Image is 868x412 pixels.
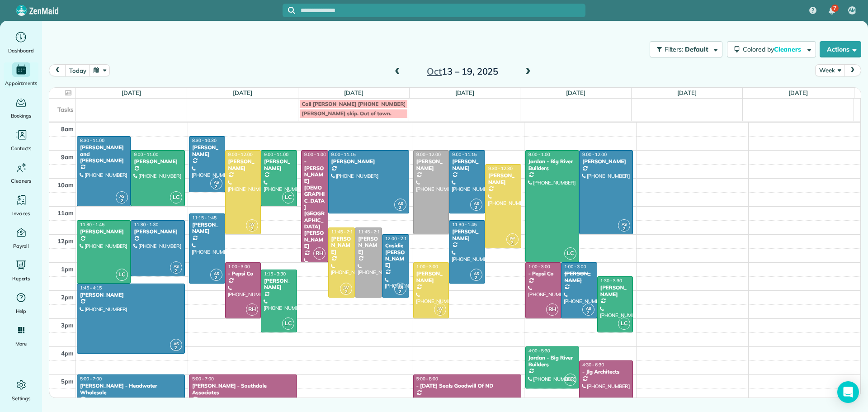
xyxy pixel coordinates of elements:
span: 1:45 - 4:15 [80,285,102,291]
div: - Pepsi Co [528,270,559,277]
span: Reports [12,274,30,283]
span: Bookings [11,111,32,120]
div: [PERSON_NAME] - Southdale Associates [192,383,294,396]
a: [DATE] [455,89,475,96]
span: 1:00 - 3:00 [564,264,586,270]
span: 5:00 - 7:00 [192,376,214,382]
a: Contacts [4,128,38,153]
div: [PERSON_NAME] [488,172,519,185]
span: 5:00 - 7:00 [80,376,102,382]
span: Payroll [13,242,29,251]
span: [PERSON_NAME] skip. Out of town. [302,110,392,117]
span: 7 [833,5,836,12]
span: Dashboard [8,46,34,55]
div: Jordan - Big River Builders [528,158,576,171]
small: 2 [618,225,630,233]
span: 8:30 - 10:30 [192,137,217,143]
span: 5pm [61,378,74,385]
a: [DATE] [233,89,252,96]
div: [PERSON_NAME] [600,284,631,298]
button: Filters: Default [650,41,722,57]
span: 11:30 - 1:45 [452,222,476,227]
span: AS [474,201,479,206]
a: Reports [4,258,38,283]
h2: 13 – 19, 2025 [406,66,519,76]
a: Cleaners [4,160,38,185]
span: 1pm [61,265,74,273]
a: Settings [4,378,38,403]
span: 8:30 - 11:00 [80,137,104,143]
button: Focus search [283,7,295,14]
a: Bookings [4,95,38,120]
span: 9:00 - 11:15 [452,152,476,157]
span: 8am [61,125,74,133]
small: 2 [471,204,482,212]
small: 2 [116,197,127,205]
span: LC [282,191,294,204]
span: AS [398,285,403,290]
div: - Pepsi Co [228,270,259,277]
span: Call [PERSON_NAME] [PHONE_NUMBER] [302,100,406,107]
span: JW [249,222,255,227]
span: LC [116,269,128,281]
div: [PERSON_NAME] [331,236,353,255]
span: 9:00 - 12:00 [582,152,607,157]
a: Dashboard [4,30,38,55]
small: 2 [471,274,482,282]
div: Open Intercom Messenger [837,381,859,403]
span: Oct [427,66,442,77]
span: 11:30 - 1:30 [134,222,158,227]
span: 9:00 - 11:00 [134,152,158,157]
span: 4pm [61,350,74,357]
small: 2 [434,309,446,317]
span: AS [174,264,179,269]
a: [DATE] [122,89,141,96]
span: LC [564,247,576,260]
span: 9:00 - 12:00 [416,152,441,157]
span: 12pm [57,237,74,245]
span: Cleaners [11,176,31,185]
div: [PERSON_NAME] [331,158,406,165]
span: 2pm [61,294,74,301]
div: [PERSON_NAME] - Headwater Wholesale [80,383,182,396]
span: 1:15 - 3:30 [264,271,286,277]
span: 1:30 - 3:30 [600,278,622,284]
span: 11:45 - 2:15 [358,229,382,235]
small: 2 [395,288,406,296]
span: 11:30 - 1:45 [80,222,104,227]
span: AS [214,180,219,185]
div: - [PERSON_NAME][DEMOGRAPHIC_DATA][GEOGRAPHIC_DATA][PERSON_NAME] [304,158,325,249]
span: RH [313,247,325,260]
small: 2 [395,204,406,212]
a: Invoices [4,193,38,218]
span: 12:00 - 2:15 [385,236,410,242]
small: 2 [583,309,594,317]
div: [PERSON_NAME] [80,292,182,298]
span: 1:00 - 3:00 [528,264,550,270]
div: [PERSON_NAME] [452,228,482,242]
span: More [15,339,27,348]
span: LC [170,191,182,204]
span: 11:45 - 2:15 [331,229,356,235]
div: [PERSON_NAME] [192,222,222,235]
span: LC [564,374,576,386]
span: 11am [57,209,74,217]
div: [PERSON_NAME] [582,158,630,165]
span: 9:30 - 12:30 [488,166,513,171]
button: prev [49,64,66,76]
span: JW [343,285,349,290]
svg: Focus search [288,7,295,14]
span: 9:00 - 12:00 [228,152,253,157]
span: AS [622,222,627,227]
span: Appointments [5,79,38,88]
span: AS [119,194,124,199]
div: [PERSON_NAME] [228,158,259,171]
span: 3pm [61,322,74,329]
span: Colored by [743,45,804,53]
span: Help [16,307,27,316]
button: Actions [820,41,861,57]
div: [PERSON_NAME] [358,236,379,255]
div: - [DATE] Seals Goodwill Of ND [416,383,519,389]
div: Jordan - Big River Builders [528,355,576,368]
span: 5:00 - 8:00 [416,376,438,382]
